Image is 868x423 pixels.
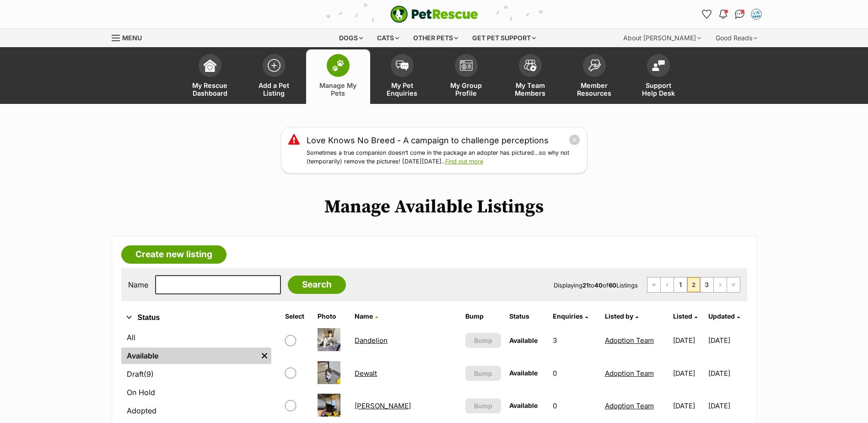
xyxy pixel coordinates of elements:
ul: Account quick links [700,7,764,22]
a: Dandelion [355,336,388,345]
img: chat-41dd97257d64d25036548639549fe6c8038ab92f7586957e7f3b1b290dea8141.svg [735,10,744,19]
img: pet-enquiries-icon-7e3ad2cf08bfb03b45e93fb7055b45f3efa6380592205ae92323e6603595dc1f.svg [396,60,409,70]
a: Dewalt [355,369,377,378]
a: My Pet Enquiries [370,49,434,104]
span: translation missing: en.admin.listings.index.attributes.enquiries [553,312,583,320]
span: Name [355,312,373,320]
nav: Pagination [647,277,740,293]
a: Add a Pet Listing [242,49,306,104]
span: My Rescue Dashboard [189,81,231,97]
span: Available [509,369,538,377]
a: Find out more [445,158,483,165]
span: Bump [474,336,492,345]
button: Bump [465,398,501,413]
div: Good Reads [709,29,764,47]
a: Page 1 [674,277,687,292]
td: 3 [549,325,600,356]
button: Notifications [716,7,731,22]
th: Bump [462,309,504,324]
a: Previous page [661,277,674,292]
div: Other pets [407,29,464,47]
p: Sometimes a true companion doesn’t come in the package an adopter has pictured…so why not (tempor... [307,149,580,166]
img: Adoption Team profile pic [752,10,761,19]
a: Available [121,347,258,364]
a: Adopted [121,402,271,419]
img: dashboard-icon-eb2f2d2d3e046f16d808141f083e7271f6b2e854fb5c12c21221c1fb7104beca.svg [204,59,216,72]
a: All [121,329,271,346]
a: Adoption Team [605,369,654,378]
span: Support Help Desk [638,81,679,97]
button: My account [749,7,764,22]
img: help-desk-icon-fdf02630f3aa405de69fd3d07c3f3aa587a6932b1a1747fa1d2bba05be0121f9.svg [652,60,665,71]
input: Search [288,276,346,294]
a: My Rescue Dashboard [178,49,242,104]
th: Photo [314,309,350,324]
td: [DATE] [708,390,746,422]
a: Favourites [700,7,714,22]
img: manage-my-pets-icon-02211641906a0b7f246fdf0571729dbe1e7629f14944591b6c1af311fb30b64b.svg [332,60,345,71]
span: Available [509,336,538,344]
a: Enquiries [553,312,588,320]
td: [DATE] [669,325,707,356]
span: Page 2 [687,277,700,292]
td: 0 [549,390,600,422]
a: Name [355,312,378,320]
img: team-members-icon-5396bd8760b3fe7c0b43da4ab00e1e3bb1a5d9ba89233759b79545d2d3fc5d0d.svg [524,60,537,71]
a: Conversations [733,7,747,22]
a: Adoption Team [605,401,654,410]
a: [PERSON_NAME] [355,401,411,410]
span: Displaying to of Listings [554,282,638,289]
span: Bump [474,369,492,378]
div: Dogs [333,29,369,47]
a: On Hold [121,384,271,401]
div: About [PERSON_NAME] [617,29,707,47]
a: Create new listing [121,245,226,264]
td: [DATE] [708,358,746,389]
img: notifications-46538b983faf8c2785f20acdc204bb7945ddae34d4c08c2a6579f10ce5e182be.svg [719,10,727,19]
a: Member Resources [562,49,626,104]
span: Listed [673,312,692,320]
label: Name [128,281,148,289]
a: Adoption Team [605,336,654,345]
img: add-pet-listing-icon-0afa8454b4691262ce3f59096e99ab1cd57d4a30225e0717b998d2c9b9846f56.svg [268,59,280,72]
a: Support Help Desk [626,49,690,104]
a: Love Knows No Breed - A campaign to challenge perceptions [307,134,549,146]
td: [DATE] [669,390,707,422]
span: Member Resources [574,81,615,97]
span: My Group Profile [446,81,487,97]
a: Menu [112,29,148,45]
a: My Team Members [498,49,562,104]
td: [DATE] [708,325,746,356]
a: My Group Profile [434,49,498,104]
th: Select [281,309,313,324]
span: My Pet Enquiries [382,81,423,97]
span: Listed by [605,312,633,320]
strong: 21 [582,282,589,289]
span: My Team Members [510,81,551,97]
a: PetRescue [390,5,478,23]
button: Bump [465,333,501,348]
td: [DATE] [669,358,707,389]
td: 0 [549,358,600,389]
a: Page 3 [701,277,713,292]
button: Bump [465,366,501,381]
img: group-profile-icon-3fa3cf56718a62981997c0bc7e787c4b2cf8bcc04b72c1350f741eb67cf2f40e.svg [460,60,473,71]
span: Updated [708,312,735,320]
th: Status [506,309,548,324]
span: Menu [122,34,142,42]
a: Manage My Pets [306,49,370,104]
a: Listed by [605,312,638,320]
a: Next page [714,277,727,292]
div: Cats [371,29,405,47]
span: Manage My Pets [318,81,359,97]
img: member-resources-icon-8e73f808a243e03378d46382f2149f9095a855e16c252ad45f914b54edf8863c.svg [588,59,601,71]
span: Bump [474,401,492,411]
a: Listed [673,312,697,320]
button: close [569,134,580,146]
a: Draft [121,366,271,382]
div: Get pet support [466,29,542,47]
img: logo-e224e6f780fb5917bec1dbf3a21bbac754714ae5b6737aabdf751b685950b380.svg [390,5,478,23]
span: Add a Pet Listing [253,81,295,97]
a: First page [647,277,660,292]
a: Remove filter [258,347,271,364]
